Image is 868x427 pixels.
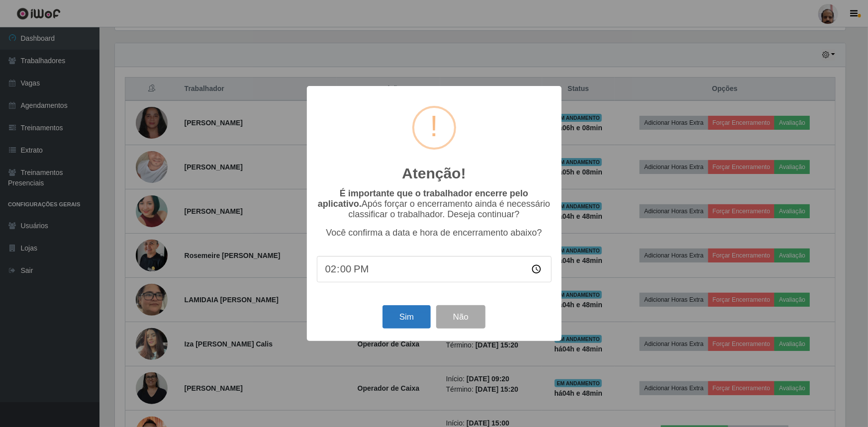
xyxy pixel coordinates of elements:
button: Sim [383,305,431,329]
b: É importante que o trabalhador encerre pelo aplicativo. [318,188,528,209]
p: Após forçar o encerramento ainda é necessário classificar o trabalhador. Deseja continuar? [317,188,552,220]
p: Você confirma a data e hora de encerramento abaixo? [317,228,552,238]
h2: Atenção! [402,165,466,182]
button: Não [436,305,485,329]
